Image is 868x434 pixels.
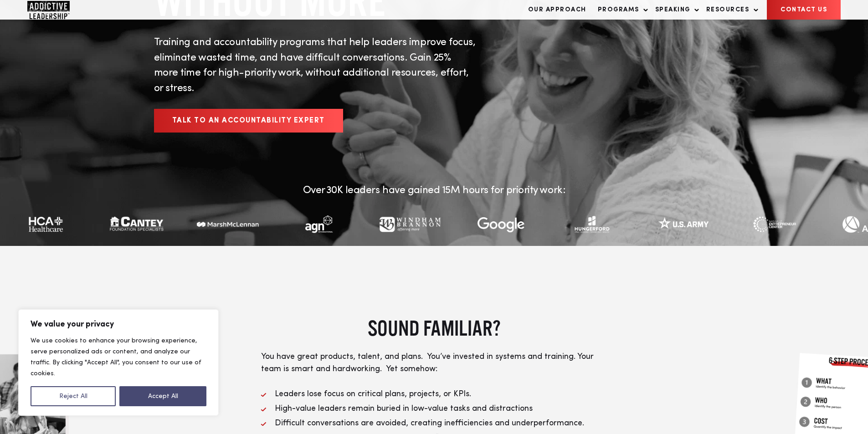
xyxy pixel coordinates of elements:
[154,109,343,133] a: Talk to an Accountability Expert
[261,314,607,342] h2: SOUND FAMILIAR?
[18,309,219,416] div: We value your privacy
[31,335,206,379] p: We use cookies to enhance your browsing experience, serve personalized ads or content, and analyz...
[275,419,584,427] span: Difficult conversations are avoided, creating inefficiencies and underperformance.
[27,1,82,19] a: Home
[702,0,759,19] a: Resources
[593,0,648,19] a: Programs
[275,404,533,413] span: High-value leaders remain buried in low-value tasks and distractions
[31,386,116,406] button: Reject All
[651,0,699,19] a: Speaking
[261,352,594,373] span: You have great products, talent, and plans. You’ve invested in systems and training. Your team is...
[275,390,471,398] span: Leaders lose focus on critical plans, projects, or KPIs.
[172,117,325,124] span: Talk to an Accountability Expert
[119,386,206,406] button: Accept All
[154,35,478,96] p: Training and accountability programs that help leaders improve focus, eliminate wasted time, and ...
[31,319,206,330] p: We value your privacy
[524,0,591,19] a: Our Approach
[27,1,70,19] img: Company Logo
